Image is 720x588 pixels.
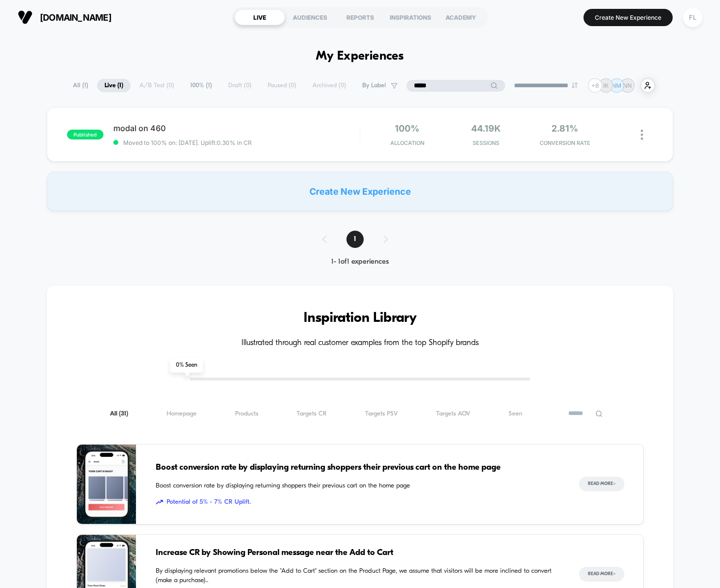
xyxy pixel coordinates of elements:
div: ACADEMY [436,9,486,25]
span: Targets AOV [436,410,470,417]
span: 100% ( 1 ) [183,79,219,92]
button: [DOMAIN_NAME] [15,9,114,25]
h1: My Experiences [316,49,404,64]
h3: Inspiration Library [76,311,644,326]
span: By Label [362,82,386,89]
span: Sessions [449,139,523,146]
p: IK [603,82,609,89]
span: Moved to 100% on: [DATE] . Uplift: 0.30% in CR [123,139,252,146]
img: Boost conversion rate by displaying returning shoppers their previous cart on the home page [77,445,136,524]
span: published [67,130,103,139]
div: AUDIENCES [285,9,335,25]
span: All ( 1 ) [66,79,96,92]
span: Allocation [390,139,424,146]
span: [DOMAIN_NAME] [40,12,111,23]
div: Create New Experience [47,172,673,211]
span: 100% [395,123,419,134]
button: Create New Experience [583,9,673,26]
div: INSPIRATIONS [385,9,436,25]
button: Read More> [579,567,624,582]
span: CONVERSION RATE [528,139,602,146]
img: close [641,130,643,140]
p: NM [612,82,621,89]
h4: Illustrated through real customer examples from the top Shopify brands [76,339,644,348]
button: Read More> [579,477,624,491]
span: Targets PSV [365,410,398,417]
span: Boost conversion rate by displaying returning shoppers their previous cart on the home page [156,461,559,474]
span: ( 31 ) [119,411,128,417]
span: Potential of 5% - 7% CR Uplift. [156,497,559,507]
span: Products [235,410,258,417]
span: modal on 460 [113,123,360,133]
span: Boost conversion rate by displaying returning shoppers their previous cart on the home page [156,481,559,491]
button: FL [680,7,705,28]
span: Seen [509,410,522,417]
img: end [572,82,578,88]
span: Homepage [167,410,197,417]
span: Increase CR by Showing Personal message near the Add to Cart [156,547,559,559]
div: REPORTS [335,9,385,25]
div: FL [683,8,702,27]
img: Visually logo [18,10,33,25]
p: NN [623,82,632,89]
div: 1 - 1 of 1 experiences [312,258,408,266]
span: 2.81% [551,123,578,134]
span: 0 % Seen [170,358,203,373]
span: 1 [346,231,364,248]
span: By displaying relevant promotions below the "Add to Cart" section on the Product Page, we assume ... [156,566,559,586]
span: All [110,410,128,417]
span: Targets CR [297,410,327,417]
div: + 8 [588,78,602,93]
div: LIVE [235,9,285,25]
span: Live ( 1 ) [97,79,131,92]
span: 44.19k [471,123,501,134]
